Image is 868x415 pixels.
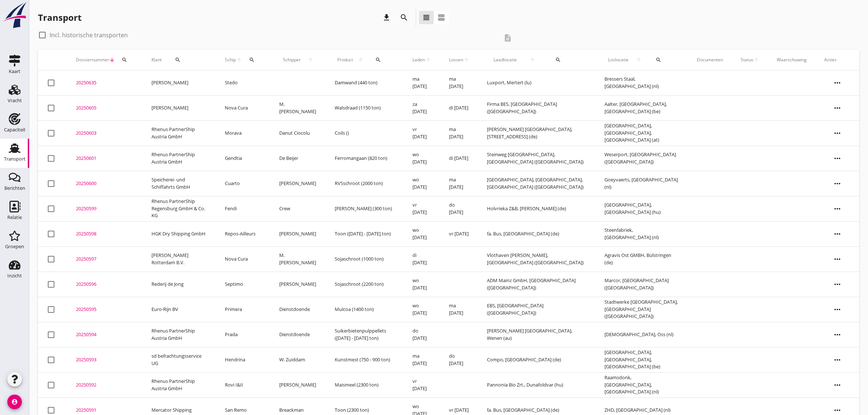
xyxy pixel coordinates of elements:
[404,70,440,96] td: ma [DATE]
[270,221,326,246] td: [PERSON_NAME]
[326,120,404,146] td: Coils ()
[76,255,134,263] div: 20250597
[4,186,25,191] div: Berichten
[478,297,596,322] td: EBS, [GEOGRAPHIC_DATA] ([GEOGRAPHIC_DATA])
[76,331,134,338] div: 20250594
[326,196,404,221] td: [PERSON_NAME] (300 ton)
[143,146,216,171] td: Rhenus PartnerShip Austria GmbH
[50,31,128,39] label: Incl. historische transporten
[38,12,81,23] div: Transport
[326,372,404,397] td: Maismeel (2300 ton)
[753,57,759,63] i: arrow_upward
[216,347,270,372] td: Hendrina
[404,246,440,272] td: di [DATE]
[279,57,304,63] span: Schipper
[270,171,326,196] td: [PERSON_NAME]
[478,171,596,196] td: [GEOGRAPHIC_DATA], [GEOGRAPHIC_DATA], [GEOGRAPHIC_DATA] ([GEOGRAPHIC_DATA])
[375,57,381,63] i: search
[596,171,688,196] td: Goeyvaerts, [GEOGRAPHIC_DATA] (nl)
[440,70,478,96] td: ma [DATE]
[7,273,22,278] div: Inzicht
[449,57,464,63] span: Lossen
[175,57,181,63] i: search
[143,347,216,372] td: sd befrachtungsservice UG
[632,57,645,63] i: arrow_upward
[326,171,404,196] td: RVSschroot (2000 ton)
[487,57,523,63] span: Laadlocatie
[270,297,326,322] td: Dienstdoende
[827,224,848,244] i: more_horiz
[596,372,688,397] td: Raamsdonk, [GEOGRAPHIC_DATA], [GEOGRAPHIC_DATA] (nl)
[270,322,326,347] td: Dienstdoende
[326,221,404,246] td: Toon ([DATE] - [DATE] ton)
[440,95,478,120] td: di [DATE]
[143,196,216,221] td: Rhenus PartnerShip Regensburg GmbH & Co. KG
[76,230,134,238] div: 20250598
[478,322,596,347] td: [PERSON_NAME] [GEOGRAPHIC_DATA], Wenen (au)
[741,57,753,63] span: Status
[478,70,596,96] td: Luxport, Mertert (lu)
[4,157,26,161] div: Transport
[440,347,478,372] td: do [DATE]
[404,272,440,297] td: wo [DATE]
[7,395,22,409] i: account_circle
[604,57,632,63] span: Loslocatie
[76,79,134,87] div: 20250635
[404,372,440,397] td: vr [DATE]
[76,356,134,364] div: 20250593
[143,297,216,322] td: Euro-Rijn BV
[270,246,326,272] td: M. [PERSON_NAME]
[270,196,326,221] td: Crew
[404,196,440,221] td: vr [DATE]
[827,98,848,118] i: more_horiz
[437,13,446,22] i: view_agenda
[827,123,848,143] i: more_horiz
[1,2,28,29] img: logo-small.a267ee39.svg
[76,57,109,63] span: Dossiernummer
[270,120,326,146] td: Danut Ciocolu
[151,51,207,69] div: Klant
[76,306,134,313] div: 20250595
[827,350,848,370] i: more_horiz
[400,13,408,22] i: search
[143,171,216,196] td: Speicherei- und Schiffahrts GmbH
[216,297,270,322] td: Primera
[326,322,404,347] td: Suikerbietenpulppellets ([DATE] - [DATE] ton)
[596,70,688,96] td: Bressers Staal, [GEOGRAPHIC_DATA] (nl)
[326,347,404,372] td: Kunstmest (750 - 900 ton)
[76,155,134,162] div: 20250601
[404,120,440,146] td: vr [DATE]
[143,272,216,297] td: Rederij de Jong
[422,13,431,22] i: view_headline
[326,95,404,120] td: Walsdraad (1150 ton)
[478,372,596,397] td: Pannonia Bio Zrt., Dunafoldvar (hu)
[143,221,216,246] td: HGK Dry Shipping GmbH
[478,272,596,297] td: ADM Mainz GmbH, [GEOGRAPHIC_DATA] ([GEOGRAPHIC_DATA])
[216,146,270,171] td: Gendtia
[5,244,24,249] div: Groepen
[270,372,326,397] td: [PERSON_NAME]
[404,146,440,171] td: wo [DATE]
[777,57,807,63] div: Waarschuwing
[270,347,326,372] td: W. Zuiddam
[122,57,127,63] i: search
[827,274,848,295] i: more_horiz
[440,120,478,146] td: ma [DATE]
[216,95,270,120] td: Nova Cura
[425,57,431,63] i: arrow_upward
[143,70,216,96] td: [PERSON_NAME]
[76,104,134,112] div: 20250605
[440,297,478,322] td: ma [DATE]
[216,196,270,221] td: Fendi
[440,221,478,246] td: vr [DATE]
[356,57,366,63] i: arrow_upward
[596,196,688,221] td: [GEOGRAPHIC_DATA], [GEOGRAPHIC_DATA] (hu)
[523,57,542,63] i: arrow_upward
[440,171,478,196] td: ma [DATE]
[216,272,270,297] td: Septimo
[478,347,596,372] td: Compo, [GEOGRAPHIC_DATA] (de)
[326,272,404,297] td: Sojaschroot (2200 ton)
[478,221,596,246] td: fa. Bus, [GEOGRAPHIC_DATA] (de)
[216,120,270,146] td: Morava
[440,196,478,221] td: do [DATE]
